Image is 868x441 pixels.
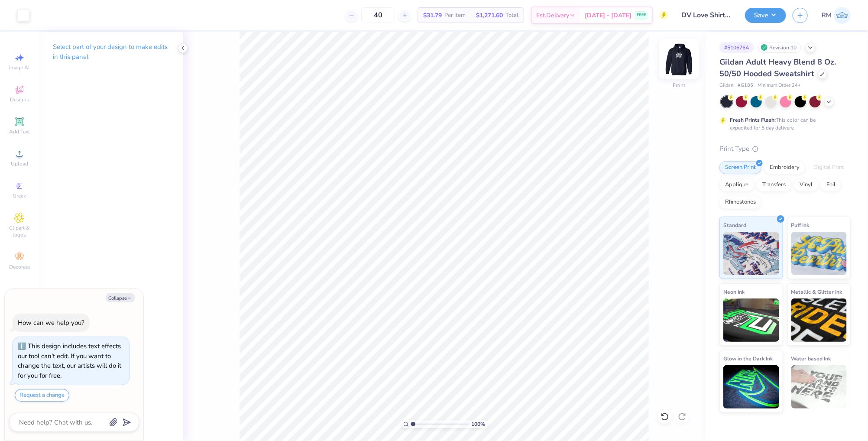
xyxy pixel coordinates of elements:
[361,7,395,23] input: – –
[758,82,801,89] span: Minimum Order: 24 +
[423,11,442,20] span: $31.79
[15,389,69,402] button: Request a change
[758,42,801,53] div: Revision 10
[637,12,646,18] span: FREE
[794,178,818,191] div: Vinyl
[764,161,805,174] div: Embroidery
[9,128,30,135] span: Add Text
[738,82,753,89] span: # G185
[719,57,836,79] span: Gildan Adult Heavy Blend 8 Oz. 50/50 Hooded Sweatshirt
[106,293,135,302] button: Collapse
[730,117,776,123] strong: Fresh Prints Flash:
[673,82,686,90] div: Front
[505,11,518,20] span: Total
[723,298,779,342] img: Neon Ink
[472,420,486,428] span: 100 %
[791,298,847,342] img: Metallic & Glitter Ink
[791,365,847,409] img: Water based Ink
[444,11,466,20] span: Per Item
[723,220,746,230] span: Standard
[723,354,773,363] span: Glow in the Dark Ink
[585,11,632,20] span: [DATE] - [DATE]
[723,365,779,409] img: Glow in the Dark Ink
[757,178,791,191] div: Transfers
[822,10,832,20] span: RM
[476,11,503,20] span: $1,271.60
[719,144,851,154] div: Print Type
[662,42,696,76] img: Front
[791,232,847,275] img: Puff Ink
[13,192,26,199] span: Greek
[719,178,754,191] div: Applique
[745,8,786,23] button: Save
[9,263,30,270] span: Decorate
[11,160,28,167] span: Upload
[719,196,761,209] div: Rhinestones
[719,161,761,174] div: Screen Print
[53,42,169,62] p: Select part of your design to make edits in this panel
[18,342,121,380] div: This design includes text effects our tool can't edit. If you want to change the text, our artist...
[834,7,851,24] img: Ronald Manipon
[10,64,30,71] span: Image AI
[18,318,84,327] div: How can we help you?
[4,224,35,238] span: Clipart & logos
[791,287,842,296] span: Metallic & Glitter Ink
[791,220,810,230] span: Puff Ink
[791,354,831,363] span: Water based Ink
[10,96,29,103] span: Designs
[719,82,733,89] span: Gildan
[808,161,850,174] div: Digital Print
[723,232,779,275] img: Standard
[730,116,836,132] div: This color can be expedited for 5 day delivery.
[719,42,754,53] div: # 510676A
[821,178,841,191] div: Foil
[675,6,738,24] input: Untitled Design
[723,287,745,296] span: Neon Ink
[822,7,851,24] a: RM
[536,11,569,20] span: Est. Delivery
